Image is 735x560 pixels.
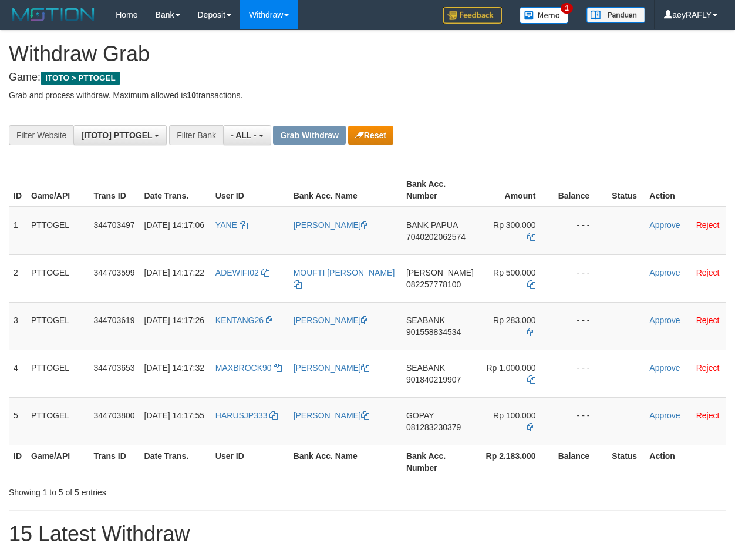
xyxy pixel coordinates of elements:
[553,350,607,397] td: - - -
[9,72,726,83] h4: Game:
[649,316,680,325] a: Approve
[89,173,140,207] th: Trans ID
[215,316,264,325] span: KENTANG26
[289,173,402,207] th: Bank Acc. Name
[493,220,535,230] span: Rp 300.000
[649,363,680,373] a: Approve
[553,445,607,478] th: Balance
[406,422,461,432] span: Copy 081283230379 to clipboard
[9,6,98,24] img: MOTION_logo.png
[645,445,726,478] th: Action
[527,375,535,384] a: Copy 1000000 to clipboard
[553,397,607,445] td: - - -
[187,90,196,100] strong: 10
[402,445,478,478] th: Bank Acc. Number
[9,482,298,498] div: Showing 1 to 5 of 5 entries
[94,411,135,420] span: 344703800
[9,125,73,145] div: Filter Website
[144,363,204,373] span: [DATE] 14:17:32
[273,126,345,145] button: Grab Withdraw
[294,411,369,420] a: [PERSON_NAME]
[406,316,445,325] span: SEABANK
[645,173,726,207] th: Action
[443,7,502,24] img: Feedback.jpg
[406,363,445,373] span: SEABANK
[26,445,89,478] th: Game/API
[406,327,461,337] span: Copy 901558834534 to clipboard
[527,422,535,432] a: Copy 100000 to clipboard
[144,411,204,420] span: [DATE] 14:17:55
[144,220,204,230] span: [DATE] 14:17:06
[41,72,120,85] span: ITOTO > PTTOGEL
[26,397,89,445] td: PTTOGEL
[9,350,26,397] td: 4
[73,125,167,145] button: [ITOTO] PTTOGEL
[140,445,211,478] th: Date Trans.
[26,302,89,350] td: PTTOGEL
[348,126,393,145] button: Reset
[26,207,89,255] td: PTTOGEL
[215,363,272,373] span: MAXBROCK90
[9,522,726,546] h1: 15 Latest Withdraw
[9,302,26,350] td: 3
[649,268,680,277] a: Approve
[406,375,461,384] span: Copy 901840219907 to clipboard
[696,316,720,325] a: Reject
[696,363,720,373] a: Reject
[215,316,274,325] a: KENTANG26
[26,173,89,207] th: Game/API
[406,220,458,230] span: BANK PAPUA
[211,445,289,478] th: User ID
[527,327,535,337] a: Copy 283000 to clipboard
[215,411,278,420] a: HARUSJP333
[696,220,720,230] a: Reject
[607,173,645,207] th: Status
[89,445,140,478] th: Trans ID
[9,254,26,302] td: 2
[289,445,402,478] th: Bank Acc. Name
[294,363,369,373] a: [PERSON_NAME]
[140,173,211,207] th: Date Trans.
[493,411,535,420] span: Rp 100.000
[607,445,645,478] th: Status
[553,302,607,350] td: - - -
[9,89,726,101] p: Grab and process withdraw. Maximum allowed is transactions.
[9,445,26,478] th: ID
[486,363,535,373] span: Rp 1.000.000
[211,173,289,207] th: User ID
[215,268,259,277] span: ADEWIFI02
[527,280,535,289] a: Copy 500000 to clipboard
[215,268,269,277] a: ADEWIFI02
[9,207,26,255] td: 1
[81,130,152,140] span: [ITOTO] PTTOGEL
[215,363,282,373] a: MAXBROCK90
[26,254,89,302] td: PTTOGEL
[553,207,607,255] td: - - -
[406,411,434,420] span: GOPAY
[215,220,248,230] a: YANE
[553,254,607,302] td: - - -
[649,220,680,230] a: Approve
[406,268,474,277] span: [PERSON_NAME]
[9,397,26,445] td: 5
[406,232,466,242] span: Copy 7040202062574 to clipboard
[406,280,461,289] span: Copy 082257778100 to clipboard
[169,125,223,145] div: Filter Bank
[9,42,726,66] h1: Withdraw Grab
[94,316,135,325] span: 344703619
[553,173,607,207] th: Balance
[561,3,573,14] span: 1
[231,130,257,140] span: - ALL -
[527,232,535,242] a: Copy 300000 to clipboard
[144,268,204,277] span: [DATE] 14:17:22
[402,173,478,207] th: Bank Acc. Number
[94,220,135,230] span: 344703497
[586,7,645,23] img: panduan.png
[696,411,720,420] a: Reject
[649,411,680,420] a: Approve
[294,220,369,230] a: [PERSON_NAME]
[294,316,369,325] a: [PERSON_NAME]
[215,411,268,420] span: HARUSJP333
[493,268,535,277] span: Rp 500.000
[94,268,135,277] span: 344703599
